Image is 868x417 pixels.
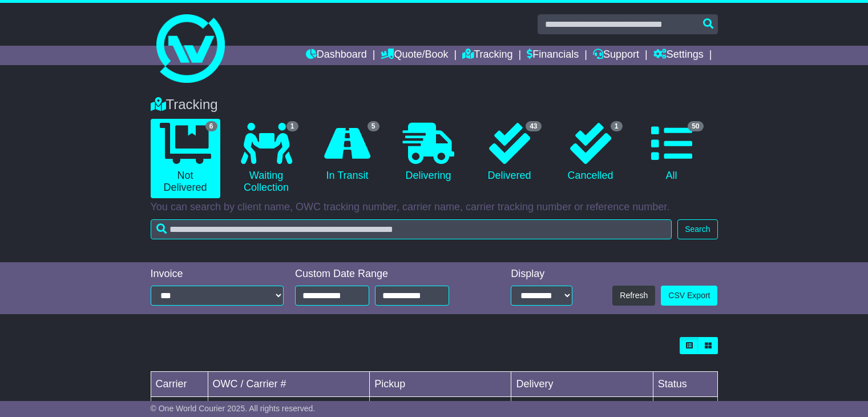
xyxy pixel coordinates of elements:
[286,121,298,131] span: 1
[313,119,382,186] a: 5 In Transit
[205,121,217,131] span: 6
[306,46,367,65] a: Dashboard
[151,372,208,397] td: Carrier
[370,372,511,397] td: Pickup
[151,201,718,214] p: You can search by client name, OWC tracking number, carrier name, carrier tracking number or refe...
[295,268,477,280] div: Custom Date Range
[653,46,704,65] a: Settings
[593,46,639,65] a: Support
[475,119,544,186] a: 43 Delivered
[527,46,579,65] a: Financials
[381,46,448,65] a: Quote/Book
[511,268,572,280] div: Display
[688,121,703,131] span: 50
[394,119,463,186] a: Delivering
[208,372,370,397] td: OWC / Carrier #
[511,372,653,397] td: Delivery
[661,286,717,306] a: CSV Export
[145,97,724,113] div: Tracking
[151,268,284,280] div: Invoice
[677,219,717,239] button: Search
[653,372,717,397] td: Status
[556,119,625,186] a: 1 Cancelled
[368,121,380,131] span: 5
[611,121,623,131] span: 1
[232,119,301,198] a: 1 Waiting Collection
[151,119,220,198] a: 6 Not Delivered
[612,286,655,306] button: Refresh
[151,404,316,413] span: © One World Courier 2025. All rights reserved.
[637,119,706,186] a: 50 All
[526,121,541,131] span: 43
[462,46,512,65] a: Tracking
